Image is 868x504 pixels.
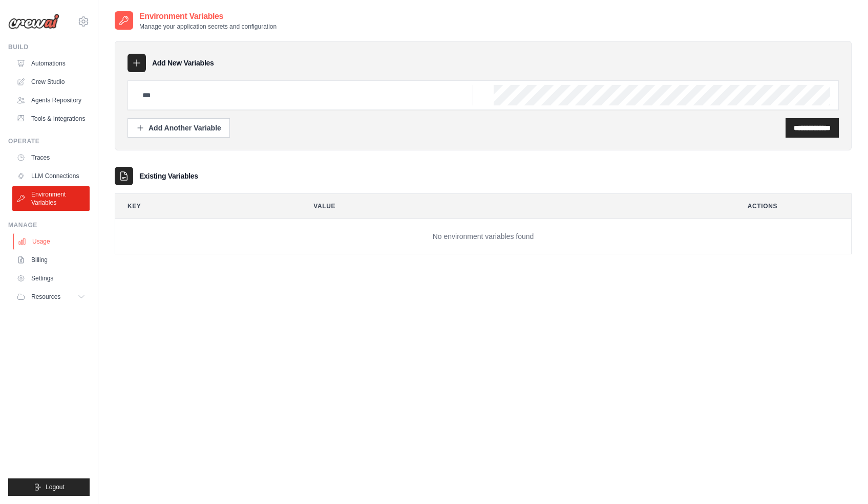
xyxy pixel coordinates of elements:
p: Manage your application secrets and configuration [139,23,277,31]
span: Logout [46,483,65,491]
th: Key [115,194,293,218]
img: Logo [8,14,59,29]
h3: Add New Variables [152,58,214,68]
h3: Existing Variables [139,171,198,181]
button: Logout [8,478,90,496]
h2: Environment Variables [139,10,277,23]
th: Actions [735,194,851,218]
div: Build [8,43,90,51]
a: Settings [12,270,90,287]
th: Value [301,194,727,218]
div: Add Another Variable [136,123,221,133]
button: Add Another Variable [128,118,230,138]
a: Usage [13,233,91,250]
a: Agents Repository [12,92,90,108]
span: Resources [31,293,60,301]
div: Operate [8,137,90,145]
a: Billing [12,252,90,268]
td: No environment variables found [115,219,851,254]
div: Manage [8,221,90,229]
button: Resources [12,289,90,305]
a: Traces [12,149,90,166]
a: Automations [12,55,90,72]
a: Environment Variables [12,186,90,211]
a: Crew Studio [12,74,90,90]
a: LLM Connections [12,168,90,184]
a: Tools & Integrations [12,111,90,127]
